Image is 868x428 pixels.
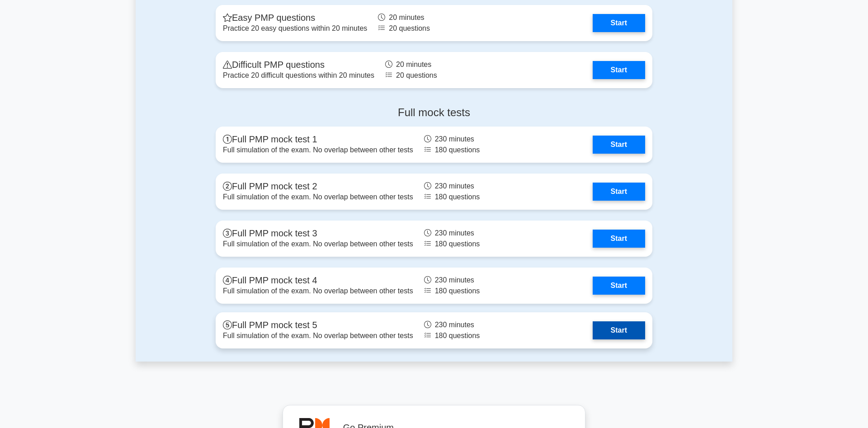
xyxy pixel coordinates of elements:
[593,14,645,32] a: Start
[593,277,645,295] a: Start
[593,183,645,201] a: Start
[593,230,645,248] a: Start
[593,136,645,154] a: Start
[216,106,652,119] h4: Full mock tests
[593,321,645,339] a: Start
[593,61,645,79] a: Start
